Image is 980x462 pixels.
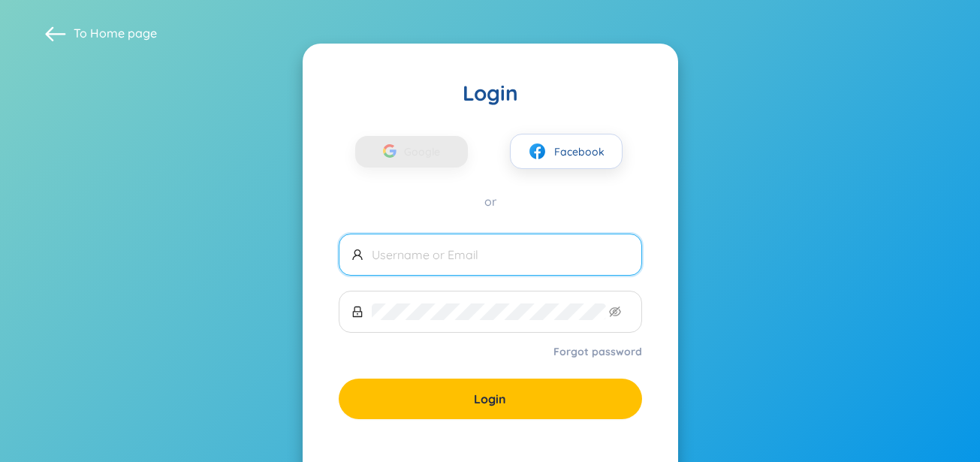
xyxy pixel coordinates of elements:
[339,80,642,107] div: Login
[339,379,642,419] button: Login
[510,134,623,169] button: facebookFacebook
[372,246,629,263] input: Username or Email
[339,193,642,210] div: or
[554,143,605,160] span: Facebook
[528,142,547,161] img: facebook
[474,391,506,407] span: Login
[609,306,621,318] span: eye-invisible
[355,136,468,168] button: Google
[74,25,157,41] span: To
[351,306,363,318] span: lock
[90,26,157,41] a: Home page
[404,136,448,168] span: Google
[553,344,642,359] a: Forgot password
[351,249,363,261] span: user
